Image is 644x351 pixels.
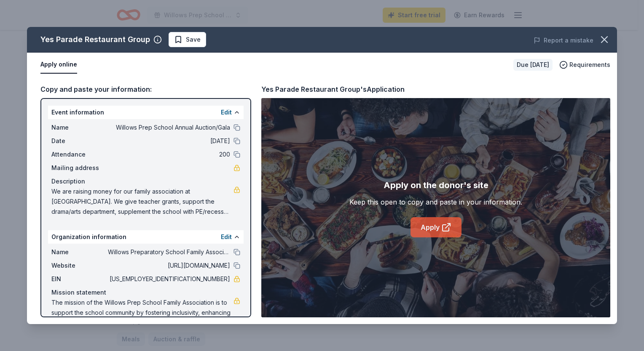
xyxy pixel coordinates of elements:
span: EIN [51,274,108,284]
div: Apply on the donor's site [384,178,488,192]
button: Edit [221,107,232,117]
span: [DATE] [108,136,230,146]
span: Requirements [569,60,610,70]
div: Description [51,176,240,186]
div: Mission statement [51,287,240,298]
span: The mission of the Willows Prep School Family Association is to support the school community by f... [51,298,233,328]
span: Website [51,261,108,271]
span: Willows Preparatory School Family Association [108,247,230,257]
div: Event information [48,106,244,119]
span: Willows Prep School Annual Auction/Gala [108,122,230,133]
a: Apply [411,217,462,237]
span: Name [51,247,108,257]
button: Requirements [559,60,610,70]
span: [US_EMPLOYER_IDENTIFICATION_NUMBER] [108,274,230,284]
button: Edit [221,232,232,242]
span: Name [51,122,108,133]
div: Organization information [48,230,244,244]
button: Report a mistake [534,35,593,45]
span: Mailing address [51,163,108,173]
div: Copy and paste your information: [40,84,251,95]
span: [URL][DOMAIN_NAME] [108,261,230,271]
div: Yes Parade Restaurant Group's Application [261,84,405,95]
span: Save [186,35,201,45]
span: Attendance [51,149,108,160]
button: Apply online [40,56,77,74]
span: 200 [108,149,230,160]
div: Due [DATE] [513,59,553,71]
div: Yes Parade Restaurant Group [40,33,150,46]
button: Save [169,32,206,47]
span: We are raising money for our family association at [GEOGRAPHIC_DATA]. We give teacher grants, sup... [51,186,233,217]
div: Keep this open to copy and paste in your information. [349,197,522,207]
span: Date [51,136,108,146]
